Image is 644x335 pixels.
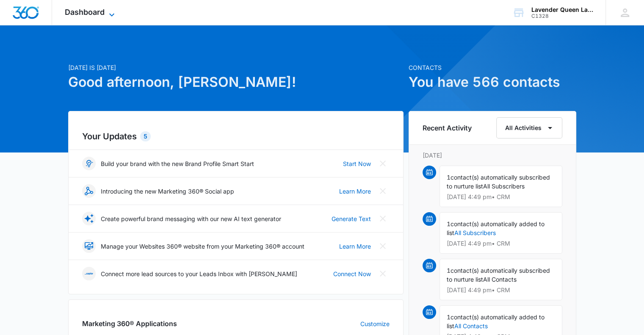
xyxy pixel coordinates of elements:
button: Close [376,267,390,280]
span: 1 [447,174,451,181]
p: [DATE] [423,151,562,160]
p: [DATE] 4:49 pm • CRM [447,241,555,246]
span: 1 [447,313,451,321]
span: contact(s) automatically subscribed to nurture list [447,174,550,190]
p: Introducing the new Marketing 360® Social app [101,187,234,196]
button: Close [376,239,390,253]
button: All Activities [496,117,562,138]
p: Build your brand with the new Brand Profile Smart Start [101,159,254,168]
p: Connect more lead sources to your Leads Inbox with [PERSON_NAME] [101,269,297,278]
a: All Contacts [454,322,488,329]
div: account id [531,13,593,19]
span: 1 [447,220,451,227]
h6: Recent Activity [423,123,472,133]
div: account name [531,6,593,13]
p: Manage your Websites 360® website from your Marketing 360® account [101,242,304,251]
h2: Marketing 360® Applications [82,318,177,329]
span: All Contacts [483,276,517,283]
h2: Your Updates [82,130,390,143]
h1: You have 566 contacts [409,72,576,92]
span: 1 [447,267,451,274]
button: Close [376,157,390,170]
p: [DATE] 4:49 pm • CRM [447,287,555,293]
div: 5 [140,131,151,141]
a: Start Now [343,159,371,168]
a: All Subscribers [454,229,496,236]
p: Contacts [409,63,576,72]
a: Generate Text [332,214,371,223]
a: Connect Now [333,269,371,278]
span: Dashboard [65,8,105,17]
button: Close [376,212,390,225]
span: contact(s) automatically added to list [447,313,544,329]
p: Create powerful brand messaging with our new AI text generator [101,214,281,223]
a: Learn More [339,187,371,196]
p: [DATE] is [DATE] [68,63,404,72]
button: Close [376,184,390,198]
span: contact(s) automatically subscribed to nurture list [447,267,550,283]
a: Customize [360,319,390,328]
span: contact(s) automatically added to list [447,220,544,236]
span: All Subscribers [483,183,525,190]
p: [DATE] 4:49 pm • CRM [447,194,555,200]
a: Learn More [339,242,371,251]
h1: Good afternoon, [PERSON_NAME]! [68,72,404,92]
